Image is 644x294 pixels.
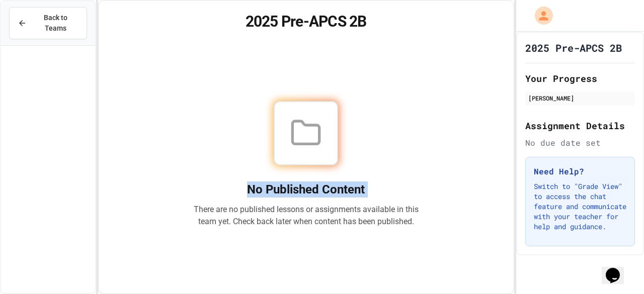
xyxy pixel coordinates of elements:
h2: No Published Content [193,181,419,198]
p: Switch to "Grade View" to access the chat feature and communicate with your teacher for help and ... [534,181,626,232]
h1: 2025 Pre-APCS 2B [111,13,502,31]
h3: Need Help? [534,165,626,177]
h2: Assignment Details [525,119,635,133]
span: Back to Teams [33,13,78,34]
button: Back to Teams [9,7,87,39]
p: There are no published lessons or assignments available in this team yet. Check back later when c... [193,204,419,228]
div: My Account [524,4,555,27]
iframe: chat widget [602,254,634,284]
div: [PERSON_NAME] [528,93,632,103]
h2: Your Progress [525,71,635,85]
h1: 2025 Pre-APCS 2B [525,41,622,55]
div: No due date set [525,137,635,149]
